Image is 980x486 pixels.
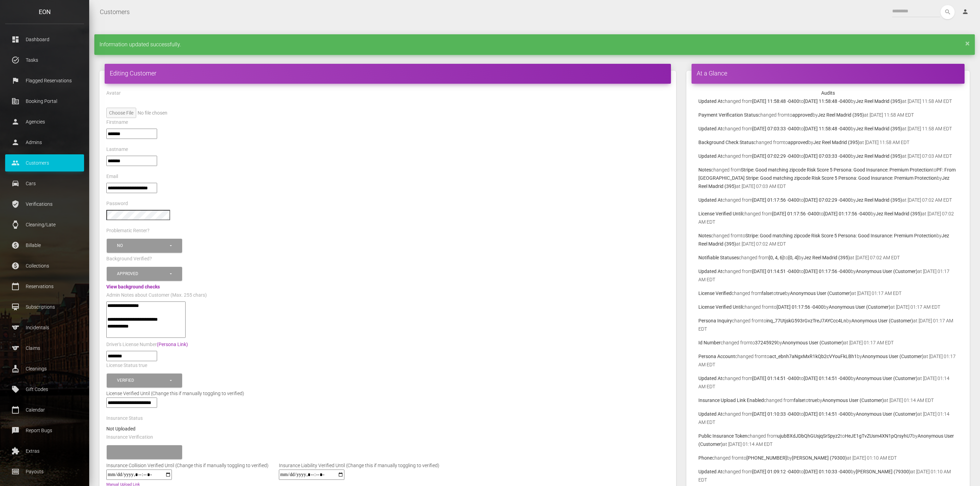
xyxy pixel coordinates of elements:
div: Verified [117,378,169,383]
a: card_membership Subscriptions [5,298,84,316]
p: Report Bugs [10,425,79,436]
p: Calendar [10,405,79,415]
b: [DATE] 01:17:56 -0400 [777,304,824,310]
p: changed from to by at [DATE] 01:10 AM EDT [698,454,958,462]
b: approved [792,112,813,118]
a: feedback Report Bugs [5,422,84,439]
a: dashboard Dashboard [5,31,84,48]
b: Anonymous User (Customer) [822,398,884,403]
p: Tasks [10,55,79,65]
p: changed from to by at [DATE] 07:02 AM EDT [698,196,958,204]
a: × [965,41,970,45]
label: Email [106,173,118,180]
a: task_alt Tasks [5,51,84,69]
a: people Customers [5,154,84,171]
a: corporate_fare Booking Portal [5,93,84,110]
label: Insurance Verification [106,434,153,441]
b: [DATE] 11:58:48 -0400 [752,98,799,104]
a: Customers [100,3,130,21]
b: Updated At [698,469,722,474]
b: [DATE] 07:03:33 -0400 [804,153,851,159]
b: HeJE1gTvZUsm4XN1pQrsyhU7 [845,433,912,439]
b: [DATE] 01:14:51 -0400 [804,376,851,381]
p: changed from to by at [DATE] 07:03 AM EDT [698,152,958,160]
label: Password [106,200,128,207]
p: changed from to by at [DATE] 01:17 AM EDT [698,267,958,284]
label: Insurance Status [106,415,143,422]
b: [DATE] 01:14:51 -0400 [752,376,799,381]
b: Anonymous User (Customer) [856,411,918,417]
b: [DATE] 01:14:51 -0400 [804,411,851,417]
b: [DATE] 01:10:33 -0400 [804,469,851,474]
div: Insurance Collision Verified Until (Change this if manually toggling to verified) [101,461,274,470]
button: search [941,5,955,19]
p: changed from to by at [DATE] 11:58 AM EDT [698,138,958,146]
div: Information updated successfully. [94,34,975,55]
h4: At a Glance [697,69,959,78]
b: [DATE] 01:14:51 -0400 [752,269,799,274]
p: Extras [10,446,79,456]
b: Jez Reel Madrid (395) [876,211,922,216]
b: act_ebnh7aNgxMxR1kQb2cVYouFkLBh1 [769,354,857,359]
b: Updated At [698,98,722,104]
label: Lastname [106,146,128,153]
b: [DATE] 01:17:56 -0400 [772,211,819,216]
a: cleaning_services Cleanings [5,360,84,377]
div: Approved [117,271,169,277]
div: License Verified Until (Change this if manually toggling to verified) [101,389,674,398]
p: changed from to by at [DATE] 07:03 AM EDT [698,166,958,190]
strong: Audits [821,90,835,96]
b: Updated At [698,269,722,274]
p: Reservations [10,281,79,292]
a: local_offer Gift Codes [5,381,84,398]
b: Updated At [698,153,722,159]
p: Agencies [10,117,79,127]
p: changed from to by at [DATE] 01:17 AM EDT [698,352,958,369]
div: No [117,243,169,249]
b: Anonymous User (Customer) [782,340,844,345]
b: 37245929 [755,340,777,345]
b: Notes [698,233,711,238]
b: true [808,398,817,403]
b: Persona Account [698,354,735,359]
b: Persona Inquiry [698,318,732,323]
b: Id Number [698,340,721,345]
b: Insurance Upload Link Enabled [698,398,764,403]
b: Notes [698,167,711,173]
b: Public Insurance Token [698,433,747,439]
p: Billable [10,240,79,250]
b: [PERSON_NAME] (79300) [792,455,847,461]
label: Avatar [106,90,121,97]
p: Incidentals [10,322,79,333]
p: changed from to by at [DATE] 01:14 AM EDT [698,410,958,426]
b: [DATE] 11:58:48 -0400 [804,126,851,131]
a: sports Incidentals [5,319,84,336]
p: Cleaning/Late [10,220,79,230]
p: changed from to by at [DATE] 11:58 AM EDT [698,125,958,133]
b: Updated At [698,126,722,131]
p: changed from to by at [DATE] 07:02 AM EDT [698,232,958,248]
p: Booking Portal [10,96,79,106]
b: Updated At [698,197,722,203]
strong: Not Uploaded [106,426,135,431]
b: [PHONE_NUMBER] [746,455,787,461]
label: Problematic Renter? [106,227,150,234]
label: Background Verified? [106,256,152,262]
b: Payment Verification Status [698,112,758,118]
p: Cleanings [10,364,79,374]
p: changed from to by at [DATE] 01:14 AM EDT [698,374,958,391]
b: Jez Reel Madrid (395) [818,112,864,118]
p: Customers [10,158,79,168]
p: changed from to by at [DATE] 07:02 AM EDT [698,253,958,262]
b: License Verified Until [698,211,742,216]
b: [DATE] 07:03:33 -0400 [752,126,799,131]
b: Background Check Status [698,140,754,145]
b: [DATE] 01:17:56 -0400 [824,211,871,216]
p: changed from to by at [DATE] 01:14 AM EDT [698,432,958,448]
b: Jez Reel Madrid (395) [856,98,902,104]
b: true [776,291,785,296]
b: Jez Reel Madrid (395) [856,153,902,159]
p: changed from to by at [DATE] 11:58 AM EDT [698,111,958,119]
a: calendar_today Reservations [5,278,84,295]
